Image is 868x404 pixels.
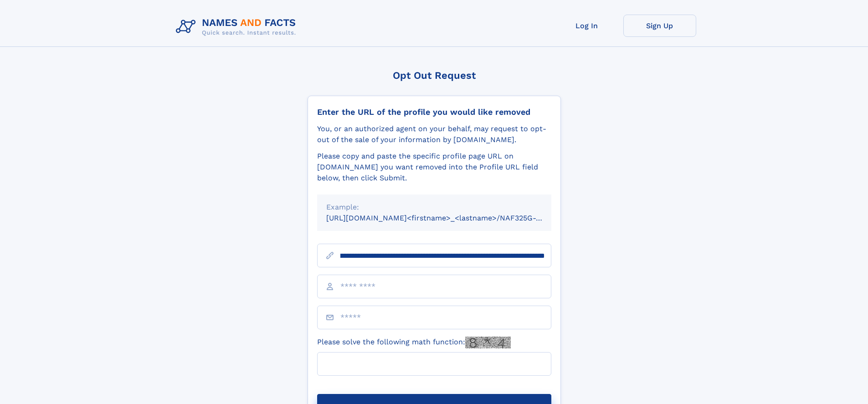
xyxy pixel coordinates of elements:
[326,214,569,222] small: [URL][DOMAIN_NAME]<firstname>_<lastname>/NAF325G-xxxxxxxx
[317,123,551,145] div: You, or an authorized agent on your behalf, may request to opt-out of the sale of your informatio...
[172,15,303,39] img: Logo Names and Facts
[317,337,511,348] label: Please solve the following math function:
[550,15,623,37] a: Log In
[326,202,542,213] div: Example:
[317,151,551,184] div: Please copy and paste the specific profile page URL on [DOMAIN_NAME] you want removed into the Pr...
[317,107,551,117] div: Enter the URL of the profile you would like removed
[623,15,696,37] a: Sign Up
[308,70,561,81] div: Opt Out Request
